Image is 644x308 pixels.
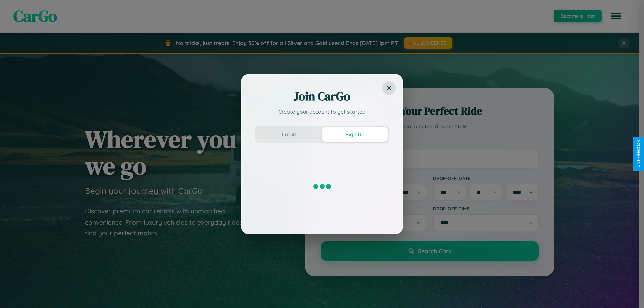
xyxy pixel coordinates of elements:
p: Create your account to get started [255,108,389,116]
button: Sign Up [322,127,388,142]
iframe: Intercom live chat [7,285,23,301]
div: Give Feedback [636,140,641,168]
button: Login [256,127,322,142]
h2: Join CarGo [255,88,389,104]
